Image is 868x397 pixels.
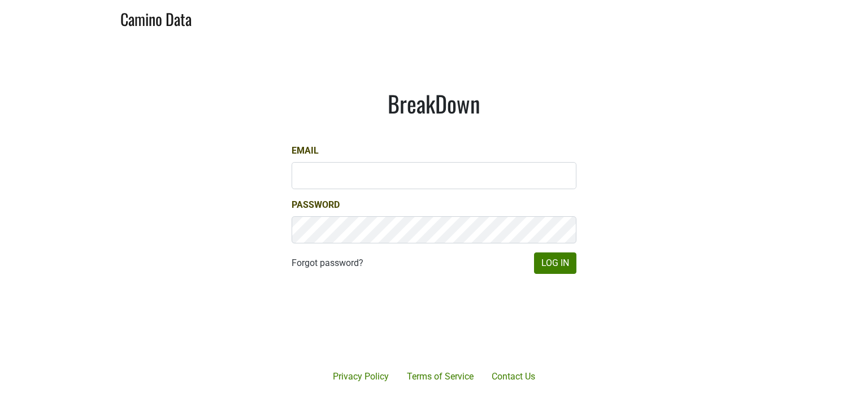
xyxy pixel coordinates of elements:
[292,198,340,212] label: Password
[292,256,363,270] a: Forgot password?
[324,365,398,388] a: Privacy Policy
[292,90,576,117] h1: BreakDown
[292,144,319,158] label: Email
[120,5,192,31] a: Camino Data
[534,252,576,274] button: Log In
[483,365,544,388] a: Contact Us
[398,365,483,388] a: Terms of Service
